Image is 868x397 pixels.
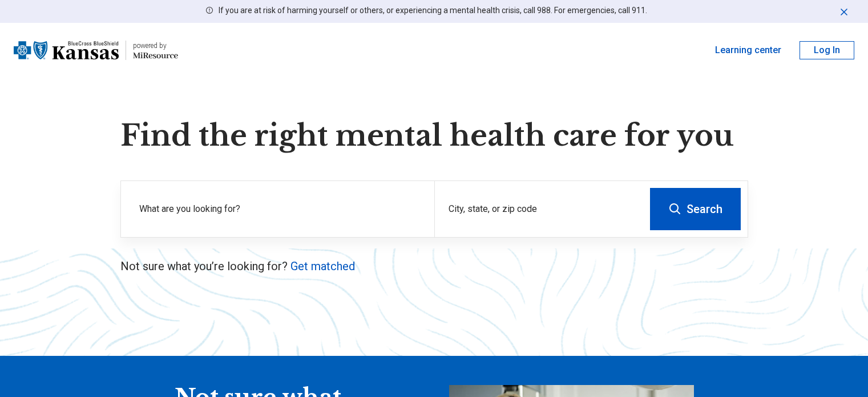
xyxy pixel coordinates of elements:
[290,259,355,273] a: Get matched
[139,202,421,216] label: What are you looking for?
[219,5,647,17] p: If you are at risk of harming yourself or others, or experiencing a mental health crisis, call 98...
[120,258,748,274] p: Not sure what you’re looking for?
[650,188,741,230] button: Search
[14,37,119,64] img: Blue Cross Blue Shield Kansas
[838,5,850,18] button: Dismiss
[133,41,178,51] div: powered by
[120,119,748,153] h1: Find the right mental health care for you
[800,41,854,59] button: Log In
[715,43,781,57] a: Learning center
[14,37,178,64] a: Blue Cross Blue Shield Kansaspowered by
